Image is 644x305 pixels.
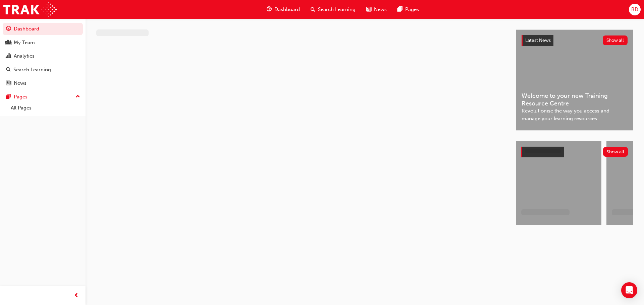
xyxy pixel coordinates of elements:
[6,53,11,59] span: chart-icon
[621,282,637,298] div: Open Intercom Messenger
[521,147,628,157] a: Show all
[397,5,402,14] span: pages-icon
[525,37,551,43] span: Latest News
[3,23,83,35] a: Dashboard
[267,5,272,14] span: guage-icon
[3,2,57,17] img: Trak
[3,91,83,103] button: Pages
[516,29,633,131] a: Latest NewsShow allWelcome to your new Training Resource CentreRevolutionise the way you access a...
[405,6,419,13] span: Pages
[374,6,387,13] span: News
[603,147,628,157] button: Show all
[6,67,11,73] span: search-icon
[522,92,628,107] span: Welcome to your new Training Resource Centre
[8,103,83,113] a: All Pages
[311,5,315,14] span: search-icon
[522,35,628,46] a: Latest NewsShow all
[631,6,638,13] span: BD
[3,36,83,49] a: My Team
[392,3,424,16] a: pages-iconPages
[318,6,356,13] span: Search Learning
[14,52,35,60] div: Analytics
[6,26,11,32] span: guage-icon
[366,5,371,14] span: news-icon
[6,40,11,46] span: people-icon
[74,292,79,300] span: prev-icon
[75,92,80,101] span: up-icon
[3,77,83,89] a: News
[6,94,11,100] span: pages-icon
[629,4,641,15] button: BD
[3,21,83,91] button: DashboardMy TeamAnalyticsSearch LearningNews
[6,80,11,86] span: news-icon
[3,50,83,62] a: Analytics
[361,3,392,16] a: news-iconNews
[274,6,300,13] span: Dashboard
[13,66,51,74] div: Search Learning
[603,35,628,45] button: Show all
[522,107,628,122] span: Revolutionise the way you access and manage your learning resources.
[14,93,28,101] div: Pages
[261,3,305,16] a: guage-iconDashboard
[305,3,361,16] a: search-iconSearch Learning
[3,64,83,76] a: Search Learning
[14,79,26,87] div: News
[14,39,35,47] div: My Team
